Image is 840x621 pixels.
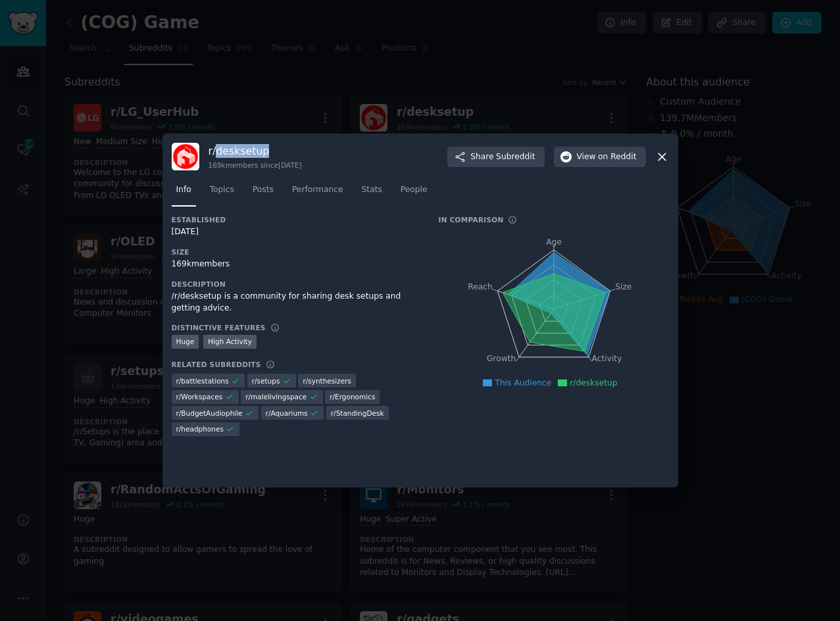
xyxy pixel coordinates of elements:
h3: Description [172,280,420,289]
span: r/ StandingDesk [331,409,384,418]
span: People [401,184,428,196]
span: r/ malelivingspace [245,392,307,401]
div: 169k members [172,259,420,270]
span: Info [176,184,191,196]
a: Stats [357,180,387,207]
span: r/ BudgetAudiophile [176,409,243,418]
tspan: Size [615,282,631,291]
div: 169k members since [DATE] [209,161,302,170]
button: Viewon Reddit [554,147,646,168]
a: People [396,180,432,207]
span: Subreddit [496,151,535,163]
div: [DATE] [172,226,420,238]
a: Performance [287,180,348,207]
div: /r/desksetup is a community for sharing desk setups and getting advice. [172,291,420,314]
tspan: Reach [468,282,493,291]
div: High Activity [203,335,257,349]
img: desksetup [172,143,199,170]
span: Topics [210,184,234,196]
a: Info [172,180,196,207]
span: Share [470,151,535,163]
a: Topics [205,180,239,207]
tspan: Growth [487,355,516,364]
span: Stats [362,184,382,196]
h3: Established [172,215,420,224]
span: This Audience [495,378,551,387]
h3: Size [172,247,420,257]
span: View [577,151,637,163]
span: r/ Aquariums [266,409,308,418]
h3: r/ desksetup [209,144,302,158]
span: r/desksetup [570,378,617,387]
span: r/ battlestations [176,376,229,385]
span: r/ setups [252,376,280,385]
span: Posts [253,184,274,196]
div: Huge [172,335,199,349]
tspan: Activity [591,355,622,364]
button: ShareSubreddit [447,147,544,168]
span: Performance [292,184,343,196]
h3: In Comparison [439,215,504,224]
h3: Related Subreddits [172,360,261,369]
span: r/ synthesizers [303,376,351,385]
span: on Reddit [598,151,636,163]
span: r/ Ergonomics [330,392,375,401]
span: r/ Workspaces [176,392,223,401]
tspan: Age [546,237,562,247]
h3: Distinctive Features [172,323,266,332]
a: Posts [248,180,278,207]
span: r/ headphones [176,424,224,434]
